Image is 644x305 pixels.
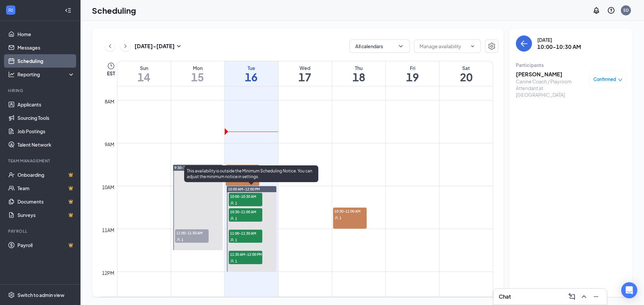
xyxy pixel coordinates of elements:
[537,36,581,43] div: [DATE]
[101,269,116,277] div: 12pm
[17,27,75,41] a: Home
[103,141,116,148] div: 9am
[350,40,410,53] button: All calendarsChevronDown
[593,76,616,83] span: Confirmed
[8,228,73,234] div: Payroll
[17,195,75,208] a: DocumentsCrown
[17,208,75,222] a: SurveysCrown
[334,216,338,220] svg: User
[17,238,75,252] a: PayrollCrown
[485,40,498,53] button: Settings
[332,61,385,86] a: September 18, 2025
[592,6,600,14] svg: Notifications
[568,293,576,301] svg: ComposeMessage
[333,208,367,214] span: 10:30-11:00 AM
[107,42,113,50] svg: ChevronLeft
[105,41,115,51] button: ChevronLeft
[103,98,116,105] div: 8am
[397,43,404,50] svg: ChevronDown
[537,43,581,51] h3: 10:00-10:30 AM
[174,165,199,170] span: 9:30-11:30 AM
[439,61,493,86] a: September 20, 2025
[117,65,171,71] div: Sun
[175,229,209,236] span: 11:00-11:30 AM
[17,181,75,195] a: TeamCrown
[101,226,116,234] div: 11am
[332,71,385,83] h1: 18
[580,293,588,301] svg: ChevronUp
[17,41,75,54] a: Messages
[278,71,332,83] h1: 17
[230,238,234,242] svg: User
[439,71,493,83] h1: 20
[17,138,75,151] a: Talent Network
[623,7,629,13] div: SD
[229,208,262,215] span: 10:30-11:00 AM
[332,65,385,71] div: Thu
[225,71,278,83] h1: 16
[607,6,615,14] svg: QuestionInfo
[8,158,73,164] div: Team Management
[226,165,259,171] span: 9:30-10:00 AM
[8,71,15,78] svg: Analysis
[92,5,136,16] h1: Scheduling
[122,42,129,50] svg: ChevronRight
[520,40,528,48] svg: ArrowLeft
[7,7,14,13] svg: WorkstreamLogo
[339,216,341,220] span: 1
[567,291,577,302] button: ComposeMessage
[17,98,75,111] a: Applicants
[17,125,75,138] a: Job Postings
[17,71,75,78] div: Reporting
[516,78,586,98] div: Canine Coach / Playroom Attendant at [GEOGRAPHIC_DATA]
[621,282,637,298] div: Open Intercom Messenger
[230,201,234,205] svg: User
[181,237,183,242] span: 1
[516,35,532,52] button: back-button
[592,293,600,301] svg: Minimize
[386,65,439,71] div: Fri
[230,259,234,263] svg: User
[8,292,15,298] svg: Settings
[135,43,175,50] h3: [DATE] - [DATE]
[107,70,115,77] span: EST
[65,7,71,14] svg: Collapse
[499,293,511,300] h3: Chat
[17,168,75,181] a: OnboardingCrown
[229,193,262,200] span: 10:00-10:30 AM
[171,71,224,83] h1: 15
[8,88,73,93] div: Hiring
[225,61,278,86] a: September 16, 2025
[439,65,493,71] div: Sat
[235,259,237,263] span: 1
[235,216,237,221] span: 1
[225,65,278,71] div: Tue
[120,41,130,51] button: ChevronRight
[420,43,467,50] input: Manage availability
[17,54,75,68] a: Scheduling
[228,187,260,192] span: 10:00 AM-12:00 PM
[516,62,626,68] div: Participants
[579,291,589,302] button: ChevronUp
[235,201,237,206] span: 1
[278,65,332,71] div: Wed
[101,183,116,191] div: 10am
[17,292,64,298] div: Switch to admin view
[230,217,234,221] svg: User
[229,230,262,236] span: 11:00-11:30 AM
[184,165,318,182] div: This availability is outside the Minimum Scheduling Notice. You can adjust the minimum notice in ...
[618,78,623,82] span: down
[17,111,75,125] a: Sourcing Tools
[175,42,183,50] svg: SmallChevronDown
[117,71,171,83] h1: 14
[235,238,237,242] span: 1
[516,71,586,78] h3: [PERSON_NAME]
[470,44,475,49] svg: ChevronDown
[278,61,332,86] a: September 17, 2025
[176,238,180,242] svg: User
[591,291,601,302] button: Minimize
[171,61,224,86] a: September 15, 2025
[107,62,115,70] svg: Clock
[386,71,439,83] h1: 19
